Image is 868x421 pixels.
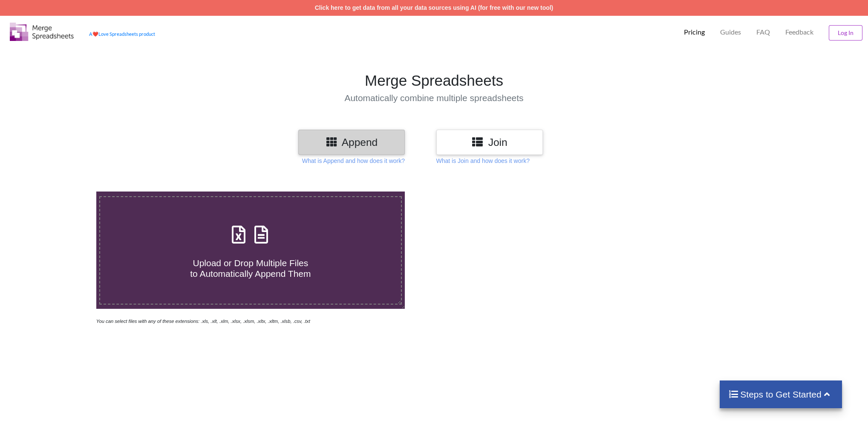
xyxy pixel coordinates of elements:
img: Logo.png [10,23,74,41]
i: You can select files with any of these extensions: .xls, .xlt, .xlm, .xlsx, .xlsm, .xltx, .xltm, ... [96,319,310,324]
span: Feedback [785,29,813,35]
span: Upload or Drop Multiple Files to Automatically Append Them [190,258,311,279]
a: AheartLove Spreadsheets product [89,31,155,37]
h3: Append [305,136,398,148]
h4: Steps to Get Started [728,389,833,400]
h3: Join [443,136,536,148]
button: Log In [829,25,862,41]
p: Guides [720,28,741,37]
p: What is Append and how does it work? [302,157,405,165]
a: Click here to get data from all your data sources using AI (for free with our new tool) [315,4,554,11]
p: FAQ [756,28,770,37]
span: heart [92,31,98,37]
p: What is Join and how does it work? [436,157,530,165]
p: Pricing [684,28,705,37]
